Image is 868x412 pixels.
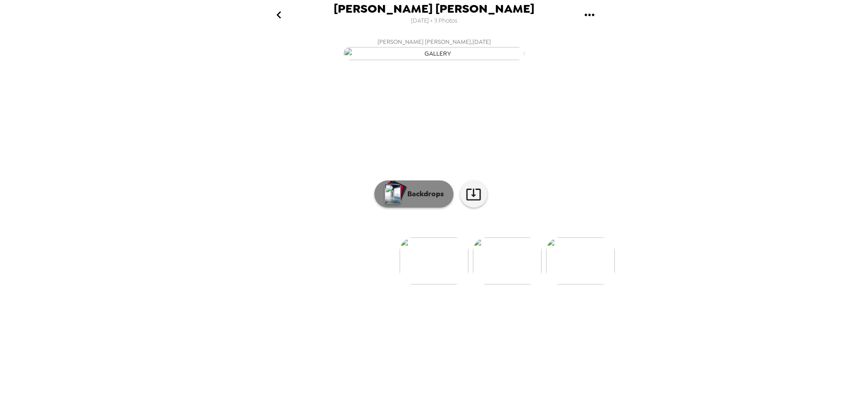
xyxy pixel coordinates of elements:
[546,237,615,284] img: gallery
[411,15,458,27] span: [DATE] • 3 Photos
[400,237,468,284] img: gallery
[374,180,453,208] button: Backdrops
[334,3,534,15] span: [PERSON_NAME] [PERSON_NAME]
[253,34,615,63] button: [PERSON_NAME] [PERSON_NAME],[DATE]
[403,189,444,199] p: Backdrops
[344,47,524,60] img: gallery
[473,237,542,284] img: gallery
[377,37,491,47] span: [PERSON_NAME] [PERSON_NAME] , [DATE]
